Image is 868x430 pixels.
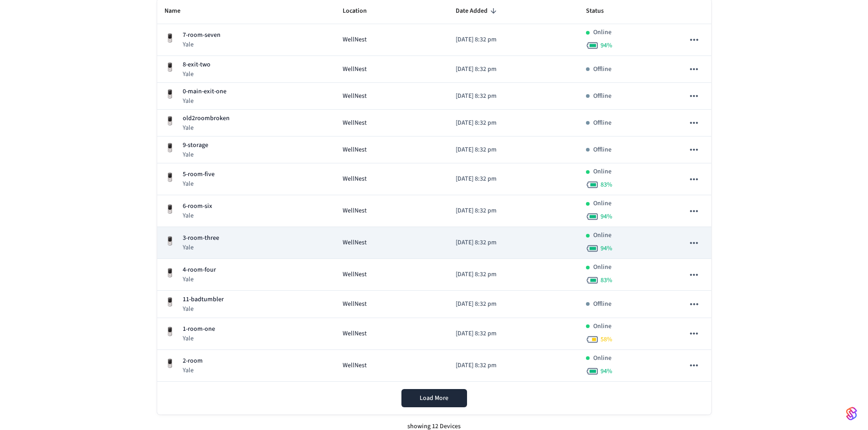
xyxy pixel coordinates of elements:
[601,244,612,253] span: 94 %
[456,299,571,309] p: [DATE] 8:32 pm
[343,174,367,184] span: WellNest
[343,65,367,74] span: WellNest
[183,275,216,284] p: Yale
[183,243,219,252] p: Yale
[593,231,611,240] p: Online
[593,299,611,309] p: Offline
[593,65,611,74] p: Offline
[183,30,221,40] p: 7-room-seven
[183,70,211,79] p: Yale
[343,118,367,128] span: WellNest
[593,28,611,37] p: Online
[183,179,215,188] p: Yale
[183,150,208,159] p: Yale
[401,389,467,407] button: Load More
[164,4,192,18] span: Name
[183,356,203,366] p: 2-room
[343,270,367,279] span: WellNest
[420,394,448,403] span: Load More
[593,354,611,363] p: Online
[343,329,367,339] span: WellNest
[164,297,175,308] img: Yale Assure Touchscreen Wifi Smart Lock, Satin Nickel, Front
[164,116,175,126] img: Yale Assure Touchscreen Wifi Smart Lock, Satin Nickel, Front
[183,40,221,49] p: Yale
[456,4,499,18] span: Date Added
[183,304,224,314] p: Yale
[183,366,203,375] p: Yale
[343,206,367,216] span: WellNest
[183,211,212,220] p: Yale
[593,263,611,272] p: Online
[593,167,611,177] p: Online
[183,202,212,211] p: 6-room-six
[343,91,367,101] span: WellNest
[593,322,611,331] p: Online
[183,170,215,179] p: 5-room-five
[343,361,367,370] span: WellNest
[456,174,571,184] p: [DATE] 8:32 pm
[164,172,175,183] img: Yale Assure Touchscreen Wifi Smart Lock, Satin Nickel, Front
[456,91,571,101] p: [DATE] 8:32 pm
[164,358,175,369] img: Yale Assure Touchscreen Wifi Smart Lock, Satin Nickel, Front
[456,270,571,279] p: [DATE] 8:32 pm
[183,114,230,123] p: old2roombroken
[183,295,224,304] p: 11-badtumbler
[183,60,211,70] p: 8-exit-two
[164,89,175,100] img: Yale Assure Touchscreen Wifi Smart Lock, Satin Nickel, Front
[601,212,612,221] span: 94 %
[183,324,215,334] p: 1-room-one
[343,238,367,248] span: WellNest
[183,334,215,343] p: Yale
[601,367,612,376] span: 94 %
[456,65,571,74] p: [DATE] 8:32 pm
[164,62,175,73] img: Yale Assure Touchscreen Wifi Smart Lock, Satin Nickel, Front
[601,41,612,50] span: 94 %
[456,118,571,128] p: [DATE] 8:32 pm
[164,326,175,337] img: Yale Assure Touchscreen Wifi Smart Lock, Satin Nickel, Front
[593,118,611,128] p: Offline
[164,142,175,153] img: Yale Assure Touchscreen Wifi Smart Lock, Satin Nickel, Front
[593,145,611,155] p: Offline
[164,33,175,44] img: Yale Assure Touchscreen Wifi Smart Lock, Satin Nickel, Front
[601,335,612,344] span: 58 %
[183,123,230,132] p: Yale
[601,180,612,189] span: 83 %
[456,238,571,248] p: [DATE] 8:32 pm
[343,35,367,45] span: WellNest
[456,206,571,216] p: [DATE] 8:32 pm
[593,91,611,101] p: Offline
[183,233,219,243] p: 3-room-three
[343,299,367,309] span: WellNest
[456,145,571,155] p: [DATE] 8:32 pm
[183,265,216,275] p: 4-room-four
[343,145,367,155] span: WellNest
[164,204,175,215] img: Yale Assure Touchscreen Wifi Smart Lock, Satin Nickel, Front
[183,141,208,150] p: 9-storage
[586,4,616,18] span: Status
[601,276,612,285] span: 83 %
[183,96,226,106] p: Yale
[164,236,175,247] img: Yale Assure Touchscreen Wifi Smart Lock, Satin Nickel, Front
[456,329,571,339] p: [DATE] 8:32 pm
[456,35,571,45] p: [DATE] 8:32 pm
[846,406,857,421] img: SeamLogoGradient.69752ec5.svg
[343,4,379,18] span: Location
[593,199,611,208] p: Online
[456,361,571,370] p: [DATE] 8:32 pm
[183,87,226,96] p: 0-main-exit-one
[164,268,175,278] img: Yale Assure Touchscreen Wifi Smart Lock, Satin Nickel, Front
